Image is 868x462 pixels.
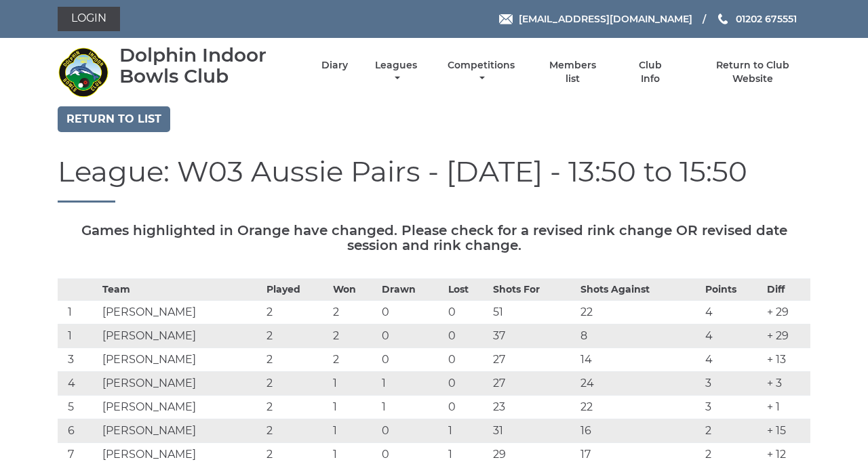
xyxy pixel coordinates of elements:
[263,348,330,372] td: 2
[263,324,330,348] td: 2
[378,348,445,372] td: 0
[577,348,701,372] td: 14
[764,301,810,324] td: + 29
[702,372,764,396] td: 3
[764,279,810,301] th: Diff
[58,47,108,98] img: Dolphin Indoor Bowls Club
[445,372,489,396] td: 0
[445,301,489,324] td: 0
[702,324,764,348] td: 4
[58,223,810,253] h5: Games highlighted in Orange have changed. Please check for a revised rink change OR revised date ...
[372,59,420,85] a: Leagues
[263,419,330,443] td: 2
[499,12,692,26] a: Email [EMAIL_ADDRESS][DOMAIN_NAME]
[716,12,797,26] a: Phone us 01202 675551
[764,372,810,396] td: + 3
[378,324,445,348] td: 0
[736,13,797,25] span: 01202 675551
[718,14,728,24] img: Phone us
[99,419,263,443] td: [PERSON_NAME]
[764,396,810,419] td: + 1
[444,59,518,85] a: Competitions
[577,279,701,301] th: Shots Against
[330,279,378,301] th: Won
[490,301,577,324] td: 51
[702,301,764,324] td: 4
[99,301,263,324] td: [PERSON_NAME]
[378,396,445,419] td: 1
[263,301,330,324] td: 2
[119,45,298,87] div: Dolphin Indoor Bowls Club
[330,348,378,372] td: 2
[58,348,99,372] td: 3
[445,348,489,372] td: 0
[99,396,263,419] td: [PERSON_NAME]
[764,324,810,348] td: + 29
[330,324,378,348] td: 2
[702,396,764,419] td: 3
[696,59,810,85] a: Return to Club Website
[58,106,170,132] a: Return to list
[764,419,810,443] td: + 15
[378,419,445,443] td: 0
[330,301,378,324] td: 2
[702,419,764,443] td: 2
[99,348,263,372] td: [PERSON_NAME]
[263,396,330,419] td: 2
[58,396,99,419] td: 5
[99,372,263,396] td: [PERSON_NAME]
[445,324,489,348] td: 0
[577,301,701,324] td: 22
[263,372,330,396] td: 2
[490,324,577,348] td: 37
[445,279,489,301] th: Lost
[577,419,701,443] td: 16
[58,419,99,443] td: 6
[99,324,263,348] td: [PERSON_NAME]
[519,13,692,25] span: [EMAIL_ADDRESS][DOMAIN_NAME]
[58,7,120,31] a: Login
[542,59,604,85] a: Members list
[321,59,348,72] a: Diary
[577,372,701,396] td: 24
[99,279,263,301] th: Team
[764,348,810,372] td: + 13
[378,372,445,396] td: 1
[577,324,701,348] td: 8
[628,59,672,85] a: Club Info
[378,301,445,324] td: 0
[58,301,99,324] td: 1
[577,396,701,419] td: 22
[378,279,445,301] th: Drawn
[490,348,577,372] td: 27
[490,419,577,443] td: 31
[490,396,577,419] td: 23
[702,348,764,372] td: 4
[58,324,99,348] td: 1
[263,279,330,301] th: Played
[445,396,489,419] td: 0
[330,419,378,443] td: 1
[445,419,489,443] td: 1
[58,156,810,203] h1: League: W03 Aussie Pairs - [DATE] - 13:50 to 15:50
[330,396,378,419] td: 1
[58,372,99,396] td: 4
[499,14,513,24] img: Email
[702,279,764,301] th: Points
[330,372,378,396] td: 1
[490,279,577,301] th: Shots For
[490,372,577,396] td: 27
